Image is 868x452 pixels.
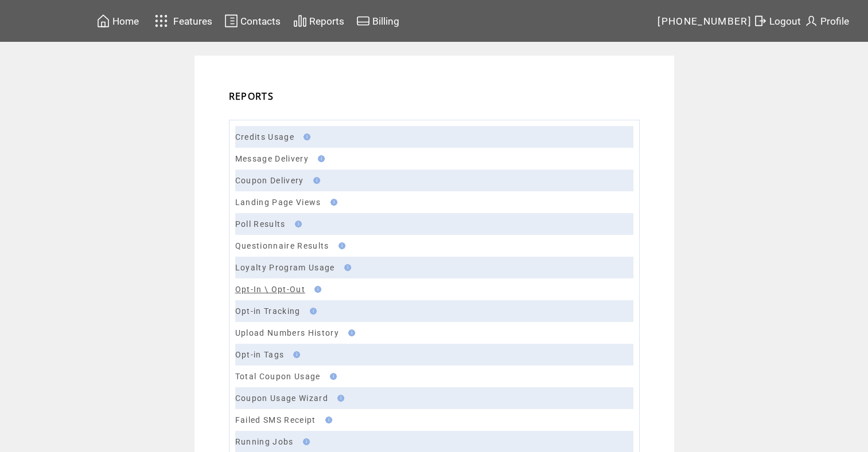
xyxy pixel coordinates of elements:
[314,155,325,162] img: help.gif
[327,199,337,206] img: help.gif
[753,14,767,28] img: exit.svg
[235,328,339,337] a: Upload Numbers History
[96,14,110,28] img: home.svg
[151,11,172,30] img: features.svg
[235,263,335,272] a: Loyalty Program Usage
[657,15,752,27] span: [PHONE_NUMBER]
[235,350,285,359] a: Opt-in Tags
[235,198,321,207] a: Landing Page Views
[95,12,141,30] a: Home
[235,241,329,250] a: Questionnaire Results
[235,437,294,446] a: Running Jobs
[229,90,274,103] span: REPORTS
[235,132,294,142] a: Credits Usage
[300,133,310,140] img: help.gif
[173,15,212,27] span: Features
[240,15,281,27] span: Contacts
[341,264,351,271] img: help.gif
[290,351,300,358] img: help.gif
[322,416,332,423] img: help.gif
[311,286,321,293] img: help.gif
[235,306,301,316] a: Opt-in Tracking
[235,285,305,294] a: Opt-In \ Opt-Out
[150,10,215,32] a: Features
[769,15,801,27] span: Logout
[372,15,399,27] span: Billing
[235,176,304,185] a: Coupon Delivery
[112,15,139,27] span: Home
[804,14,818,28] img: profile.svg
[356,14,370,28] img: creidtcard.svg
[306,308,317,315] img: help.gif
[299,438,310,445] img: help.gif
[335,242,345,249] img: help.gif
[309,15,344,27] span: Reports
[310,177,320,184] img: help.gif
[224,14,238,28] img: contacts.svg
[752,12,803,30] a: Logout
[820,15,849,27] span: Profile
[235,219,286,229] a: Poll Results
[235,154,309,163] a: Message Delivery
[235,372,321,381] a: Total Coupon Usage
[235,415,316,425] a: Failed SMS Receipt
[355,12,401,30] a: Billing
[803,12,851,30] a: Profile
[345,329,355,336] img: help.gif
[293,14,307,28] img: chart.svg
[223,12,282,30] a: Contacts
[235,394,328,403] a: Coupon Usage Wizard
[291,221,302,227] img: help.gif
[334,395,344,402] img: help.gif
[326,373,337,380] img: help.gif
[291,12,346,30] a: Reports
